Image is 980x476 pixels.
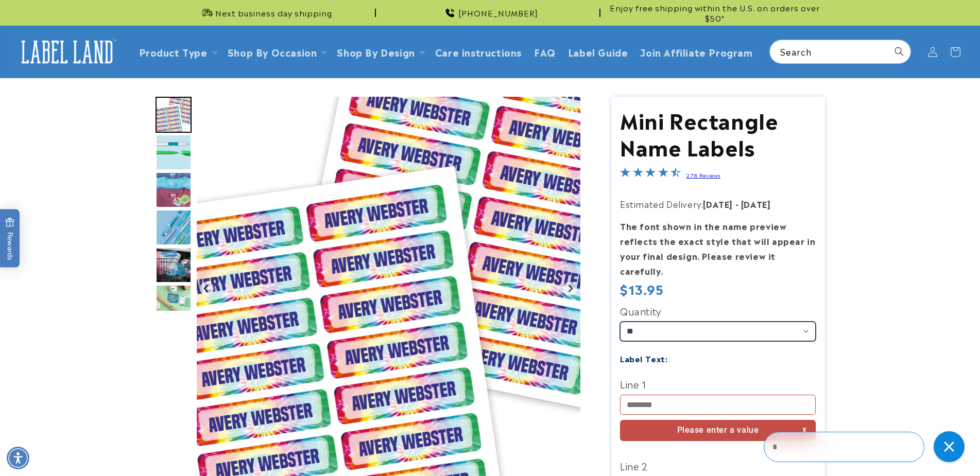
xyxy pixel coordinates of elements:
[568,46,628,58] span: Label Guide
[563,281,577,295] button: Next slide
[221,40,331,64] summary: Shop By Occasion
[215,8,332,18] span: Next business day shipping
[156,209,192,245] div: Go to slide 4
[8,394,130,425] iframe: Sign Up via Text for Offers
[156,97,192,133] div: Go to slide 1
[634,40,759,64] a: Join Affiliate Program
[7,447,29,469] div: Accessibility Menu
[620,220,815,276] strong: The font shown in the name preview reflects the exact style that will appear in your final design...
[620,106,816,160] h1: Mini Rectangle Name Labels
[888,40,910,63] button: Search
[562,40,634,64] a: Label Guide
[764,428,970,466] iframe: Gorgias Floating Chat
[620,168,681,181] span: 4.7-star overall rating
[620,376,816,392] label: Line 1
[735,198,739,210] strong: -
[534,46,556,58] span: FAQ
[139,45,208,59] a: Product Type
[620,352,668,364] label: Label Text:
[620,303,816,319] label: Quantity
[620,420,816,441] div: Please enter a value
[605,3,825,23] span: Enjoy free shipping within the U.S. on orders over $50*
[133,40,221,64] summary: Product Type
[156,97,192,133] img: Mini Rectangle Name Labels - Label Land
[620,279,664,298] span: $13.95
[458,8,538,18] span: [PHONE_NUMBER]
[156,247,192,283] div: Go to slide 5
[156,134,192,170] div: Go to slide 2
[435,46,522,58] span: Care instructions
[620,457,816,474] label: Line 2
[156,172,192,208] div: Go to slide 3
[620,197,816,211] p: Estimated Delivery:
[15,36,118,68] img: Label Land
[200,281,214,295] button: Go to last slide
[5,217,15,260] span: Rewards
[331,40,428,64] summary: Shop By Design
[12,32,123,72] a: Label Land
[703,198,733,210] strong: [DATE]
[686,171,720,179] a: 278 Reviews - open in a new tab
[228,46,317,58] span: Shop By Occasion
[640,46,752,58] span: Join Affiliate Program
[429,40,528,64] a: Care instructions
[337,45,415,59] a: Shop By Design
[528,40,562,64] a: FAQ
[156,134,192,170] img: Basketball design mini rectangle name label applied to a pen
[741,198,771,210] strong: [DATE]
[156,285,192,321] div: Go to slide 6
